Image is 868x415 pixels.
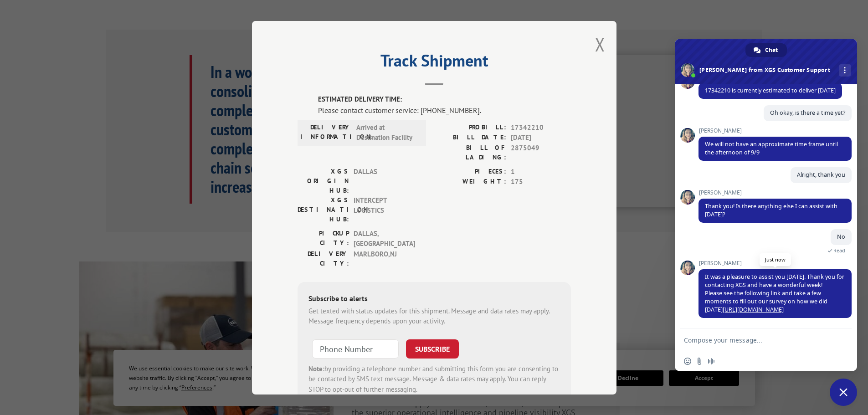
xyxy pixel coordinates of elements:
label: ESTIMATED DELIVERY TIME: [318,94,571,105]
label: PROBILL: [434,122,506,133]
span: We will not have an approximate time frame until the afternoon of 9/9 [705,140,838,156]
span: [PERSON_NAME] [699,190,852,196]
div: Chat [745,43,787,57]
span: Read [833,247,845,254]
span: 17342210 [511,122,571,133]
div: by providing a telephone number and submitting this form you are consenting to be contacted by SM... [308,364,560,395]
div: More channels [839,64,851,77]
span: Send a file [696,358,703,365]
span: 1 [511,166,571,177]
button: SUBSCRIBE [406,339,459,358]
span: [PERSON_NAME] [699,260,852,266]
div: Please contact customer service: [PHONE_NUMBER]. [318,104,571,115]
button: Close modal [595,32,605,56]
span: Alright, thank you [797,171,845,179]
label: PICKUP CITY: [298,228,349,249]
span: DALLAS , [GEOGRAPHIC_DATA] [354,228,415,249]
span: MARLBORO , NJ [354,249,415,268]
span: Insert an emoji [684,358,691,365]
span: Oh okay, is there a time yet? [770,109,845,117]
label: BILL DATE: [434,133,506,143]
label: XGS ORIGIN HUB: [298,166,349,195]
div: Close chat [830,379,857,406]
a: [URL][DOMAIN_NAME] [723,306,784,313]
h2: Track Shipment [298,54,571,72]
label: BILL OF LADING: [434,143,506,162]
span: It was a pleasure to assist you [DATE]. Thank you for contacting XGS and have a wonderful week! P... [705,273,844,313]
span: [PERSON_NAME] [699,128,852,134]
label: DELIVERY INFORMATION: [300,122,352,143]
span: 175 [511,177,571,187]
label: WEIGHT: [434,177,506,187]
span: INTERCEPT LOGISTICS [354,195,415,224]
span: No [837,233,845,241]
span: Chat [765,43,778,57]
div: Get texted with status updates for this shipment. Message and data rates may apply. Message frequ... [308,306,560,326]
span: Audio message [708,358,715,365]
textarea: Compose your message... [684,336,828,344]
label: XGS DESTINATION HUB: [298,195,349,224]
span: 2875049 [511,143,571,162]
label: PIECES: [434,166,506,177]
strong: Note: [308,364,324,373]
span: Thank you! Is there anything else I can assist with [DATE]? [705,202,837,218]
span: 17342210 is currently estimated to deliver [DATE] [705,87,836,94]
input: Phone Number [312,339,399,358]
span: Arrived at Destination Facility [356,122,418,143]
div: Subscribe to alerts [308,292,560,306]
label: DELIVERY CITY: [298,249,349,268]
span: [DATE] [511,133,571,143]
span: DALLAS [354,166,415,195]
